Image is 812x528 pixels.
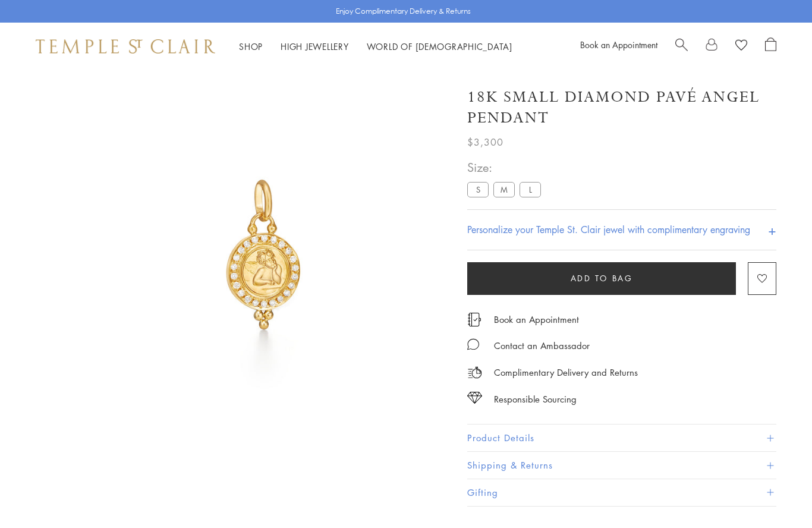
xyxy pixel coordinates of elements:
button: Shipping & Returns [467,452,776,479]
p: Enjoy Complimentary Delivery & Returns [336,5,471,17]
span: Size: [467,158,546,177]
label: M [493,182,515,197]
h4: + [768,219,776,241]
a: Search [675,37,688,55]
button: Product Details [467,425,776,451]
a: High JewelleryHigh Jewellery [281,40,349,52]
img: icon_sourcing.svg [467,392,482,404]
p: Complimentary Delivery and Returns [494,365,638,380]
label: L [520,182,541,197]
a: ShopShop [239,40,263,52]
span: Add to bag [571,272,633,285]
h1: 18K Small Diamond Pavé Angel Pendant [467,87,776,128]
a: Book an Appointment [580,39,657,51]
label: S [467,182,489,197]
img: MessageIcon-01_2.svg [467,338,479,350]
img: icon_appointment.svg [467,313,481,326]
div: Responsible Sourcing [494,392,577,407]
a: View Wishlist [735,37,747,55]
img: icon_delivery.svg [467,365,482,380]
button: Gifting [467,479,776,506]
div: Contact an Ambassador [494,338,590,353]
a: World of [DEMOGRAPHIC_DATA]World of [DEMOGRAPHIC_DATA] [367,40,512,52]
iframe: Gorgias live chat messenger [753,472,800,516]
span: $3,300 [467,134,503,150]
h4: Personalize your Temple St. Clair jewel with complimentary engraving [467,222,750,237]
a: Open Shopping Bag [765,37,776,55]
button: Add to bag [467,262,736,295]
nav: Main navigation [239,39,512,54]
img: Temple St. Clair [36,39,215,54]
a: Book an Appointment [494,313,579,326]
img: AP10-PAVE [77,70,449,442]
